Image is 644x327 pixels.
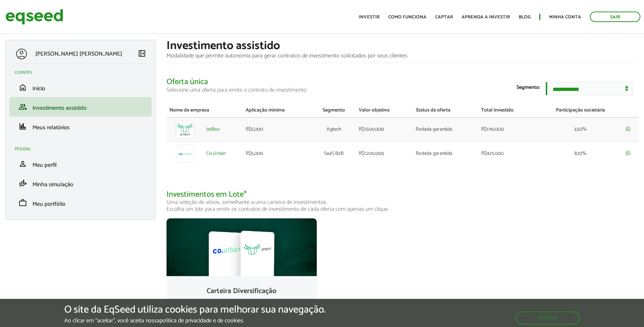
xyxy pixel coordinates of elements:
[15,70,152,75] h2: Clientes
[18,83,27,92] span: home
[413,141,478,166] td: Rodada garantida
[167,190,639,213] h2: Investimentos em Lote*
[243,117,312,142] td: R$5.000
[5,7,63,26] img: EqSeed
[15,179,146,188] a: finance_modeMinha simulação
[243,104,312,117] th: Aplicação mínima
[356,104,413,117] th: Valor objetivo
[64,304,326,315] h5: O site da EqSeed utiliza cookies para melhorar sua navegação.
[538,117,623,142] td: 3,50%
[626,126,630,132] a: Compartilhar rodada por whatsapp
[9,174,152,193] li: Minha simulação
[9,117,152,136] li: Meus relatórios
[178,288,305,295] div: Carteira Diversificação
[167,78,639,93] h2: Oferta única
[538,104,623,117] th: Participação societária
[64,317,326,324] p: Ao clicar em "aceitar", você aceita nossa .
[167,40,639,52] h1: Investimento assistido
[312,104,356,117] th: Segmento
[15,83,146,92] a: homeInício
[33,84,45,93] span: Início
[15,103,146,111] a: groupInvestimento assistido
[356,117,413,142] td: R$1.500.000
[478,141,537,166] td: R$925.000
[138,49,146,59] a: Colapsar menu
[413,117,478,142] td: Rodada garantida
[515,311,580,324] button: Aceitar
[9,78,152,97] li: Início
[138,49,146,58] span: left_panel_close
[18,160,27,168] span: person
[15,199,146,207] a: workMeu portfólio
[538,141,623,166] td: 8,10%
[9,193,152,213] li: Meu portfólio
[35,51,122,57] p: [PERSON_NAME] [PERSON_NAME]
[33,180,73,189] span: Minha simulação
[312,141,356,166] td: SaaS B2B
[18,179,27,188] span: finance_mode
[18,122,27,131] span: finance
[312,117,356,142] td: Agtech
[626,151,630,156] a: Compartilhar rodada por whatsapp
[33,123,70,132] span: Meus relatórios
[478,117,537,142] td: R$1.110.000
[435,15,453,19] a: Captar
[206,151,226,156] a: Co.Urban
[590,12,640,22] a: Sair
[478,104,537,117] th: Total investido
[549,15,581,19] a: Minha conta
[243,141,312,166] td: R$5.000
[15,122,146,131] a: financeMeus relatórios
[167,199,639,213] p: Uma seleção de ativos, semelhante a uma carteira de investimentos. Escolha um lote para emitir os...
[388,15,427,19] a: Como funciona
[167,52,639,59] p: Modalidade que permite autonomia para gerar contratos de investimento solicitados por seus clientes
[167,104,243,117] th: Nome da empresa
[160,318,243,324] a: política de privacidade e de cookies
[517,85,540,90] label: Segmento:
[33,199,65,209] span: Meu portfólio
[33,103,87,113] span: Investimento assistido
[18,199,27,207] span: work
[206,127,220,132] a: JetBov
[15,147,152,151] h2: Pessoal
[519,15,531,19] a: Blog
[356,141,413,166] td: R$1.200.000
[359,15,380,19] a: Investir
[15,160,146,168] a: personMeu perfil
[9,97,152,117] li: Investimento assistido
[167,87,639,93] p: Selecione uma oferta para emitir o contrato de investimento
[33,160,57,170] span: Meu perfil
[462,15,510,19] a: Aprenda a investir
[413,104,478,117] th: Status da oferta
[9,154,152,174] li: Meu perfil
[18,103,27,111] span: group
